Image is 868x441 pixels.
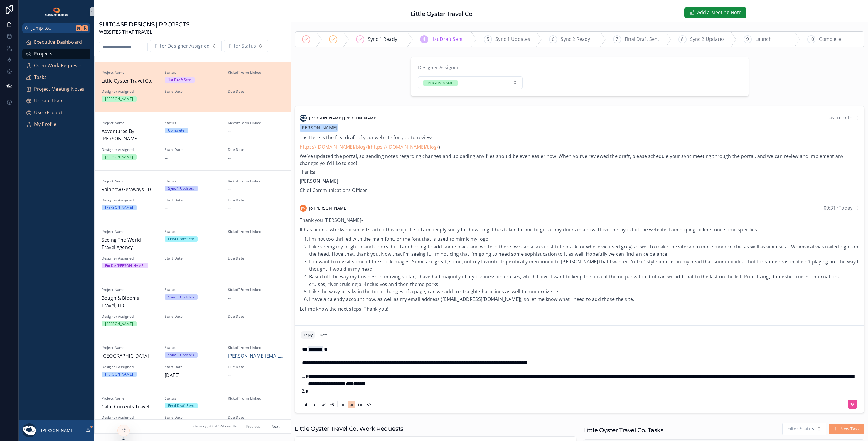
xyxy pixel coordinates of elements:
span: [GEOGRAPHIC_DATA] [102,352,158,360]
span: Update User [34,97,63,105]
span: My Profile [34,121,57,128]
span: [PERSON_NAME] [300,124,338,132]
button: New Task [829,424,864,434]
button: Select Button [782,423,826,435]
p: Thank you [PERSON_NAME]- [300,217,859,224]
span: Calm Currents Travel [102,403,158,411]
a: Projects [22,49,90,59]
span: Sync 1 Updates [495,36,530,43]
a: [PERSON_NAME][EMAIL_ADDRESS][DOMAIN_NAME] [228,352,284,360]
a: Tasks [22,72,90,83]
div: [PERSON_NAME] [105,205,133,210]
span: Last month [827,115,852,121]
span: [PERSON_NAME] [PERSON_NAME] [309,115,378,121]
span: Complete [819,36,841,43]
span: -- [228,96,231,104]
span: Project Name [102,179,158,184]
img: App logo [45,7,68,16]
p: [PERSON_NAME] [41,427,75,433]
button: Reply [301,331,315,339]
span: -- [228,372,231,379]
span: Kickoff Form Linked [228,70,284,75]
span: 5 [487,36,489,43]
div: Sync 1 Updates [168,186,194,191]
li: Based off the way my business is moving so far, I have had majority of my business on cruises, wh... [309,273,859,288]
p: ) [300,143,859,150]
span: Filter Status [229,42,256,50]
div: Sync 1 Updates [168,352,194,358]
span: Jump to... [31,24,73,32]
div: 1st Draft Sent [168,77,191,83]
span: 10 [809,36,814,43]
h1: Little Oyster Travel Co. Work Requests [295,425,403,433]
a: Update User [22,96,90,106]
span: Sync 2 Updates [690,36,725,43]
span: Open Work Requests [34,62,82,70]
span: Designer Assigned [102,198,158,203]
span: Start Date [165,314,221,319]
a: Project NameBough & Blooms Travel, LLCStatusSync 1 UpdatesKickoff Form Linked--Designer Assigned[... [95,279,291,337]
button: Select Button [150,40,222,53]
span: 7 [616,36,618,43]
span: Designer Assigned [418,64,460,71]
button: Add a Meeting Note [684,7,746,18]
span: Due Date [228,256,284,261]
span: -- [228,403,231,411]
span: -- [228,321,231,329]
span: -- [165,263,168,271]
span: Status [165,345,221,350]
span: Due Date [228,415,284,420]
div: scrollable content [19,33,94,137]
span: Due Date [228,314,284,319]
button: Next [267,422,284,431]
h1: Little Oyster Travel Co. [411,10,474,18]
span: Sync 2 Ready [561,36,590,43]
a: Project NameCalm Currents TravelStatusFinal Draft SentKickoff Form Linked--Designer AssignedRio D... [95,388,291,438]
span: Project Name [102,70,158,75]
div: Note [320,333,328,337]
span: Designer Assigned [102,256,158,261]
span: Due Date [228,198,284,203]
span: Status [165,229,221,234]
span: -- [228,236,231,244]
span: Project Name [102,345,158,350]
a: Project NameSeeing The World Travel AgencyStatusFinal Draft SentKickoff Form Linked--Designer Ass... [95,221,291,279]
span: JW [301,206,305,211]
span: Executive Dashboard [34,38,82,46]
span: Filter Status [787,425,814,433]
span: 6 [552,36,554,43]
span: -- [165,205,168,213]
span: 1st Draft Sent [432,36,463,43]
div: [PERSON_NAME] [105,96,133,102]
span: Status [165,179,221,184]
span: WEBSITES THAT TRAVEL [99,28,189,36]
p: We’ve updated the portal, so sending notes regarding changes and uploading any files should be ev... [300,153,859,167]
span: Kickoff Form Linked [228,396,284,401]
span: -- [228,263,231,271]
span: Project Meeting Notes [34,85,84,93]
span: -- [165,96,168,104]
span: Kickoff Form Linked [228,121,284,125]
span: Add a Meeting Note [697,9,742,16]
span: Project Name [102,229,158,234]
li: I'm not too thrilled with the main font, or the font that is used to mimic my logo. [309,235,859,243]
a: Project NameAdventures By [PERSON_NAME]StatusCompleteKickoff Form Linked--Designer Assigned[PERSO... [95,112,291,170]
a: Project Name[GEOGRAPHIC_DATA]StatusSync 1 UpdatesKickoff Form Linked[PERSON_NAME][EMAIL_ADDRESS][... [95,337,291,387]
a: https://[DOMAIN_NAME]/blog/](https://[DOMAIN_NAME]/blog/ [300,144,439,150]
span: Little Oyster Travel Co. [102,77,158,85]
span: -- [228,205,231,213]
h1: SUITCASE DESIGNS | PROJECTS [99,20,189,28]
a: Project NameRainbow Getaways LLCStatusSync 1 UpdatesKickoff Form Linked--Designer Assigned[PERSON... [95,170,291,221]
li: I like the wavy breaks in the topic changes of a page, can we add to straight sharp lines as well... [309,288,859,296]
p: Here is the first draft of your website for you to review: [309,134,859,141]
span: Sync 1 Ready [368,36,397,43]
div: [PERSON_NAME] [427,80,455,86]
span: -- [165,321,168,329]
a: Project Meeting Notes [22,84,90,95]
span: Designer Assigned [102,89,158,94]
span: Rainbow Getaways LLC [102,186,158,193]
span: Status [165,121,221,125]
span: Projects [34,50,53,58]
span: Final Draft Sent [625,36,660,43]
